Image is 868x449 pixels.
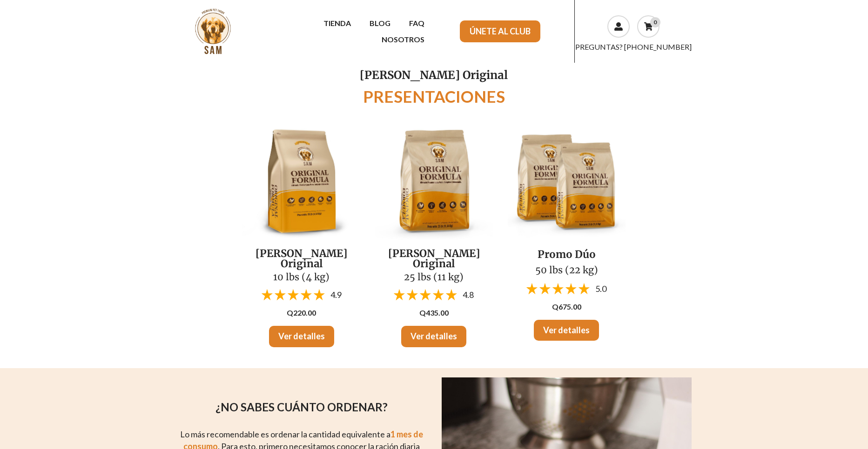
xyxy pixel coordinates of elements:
[375,123,493,241] img: mockupfinales-01.jpeg
[176,87,692,106] h1: PRESENTACIONES
[375,248,493,269] h2: [PERSON_NAME] Original
[242,248,360,269] h2: [PERSON_NAME] Original
[314,15,360,31] a: TIENDA
[508,264,626,276] h2: 50 lbs (22 kg)
[360,15,400,31] a: BLOG
[242,272,360,282] h2: 10 lbs (4 kg)
[508,248,626,260] h2: Promo Dúo
[460,20,540,43] a: ÚNETE AL CLUB
[375,272,493,282] h2: 25 lbs (11 kg)
[595,284,606,294] span: 5.0
[242,308,360,318] p: Q220.00
[463,290,474,300] span: 4.8
[637,15,659,38] a: 0
[575,42,692,51] a: PREGUNTAS? [PHONE_NUMBER]
[401,326,466,347] a: Ver detalles
[650,17,660,27] div: 0
[394,289,474,300] a: 4.8
[375,308,493,318] p: Q435.00
[534,320,599,341] a: Ver detalles
[262,289,342,300] a: 4.9
[508,302,626,312] p: Q675.00
[176,401,427,414] h2: ¿NO SABES CUÁNTO ORDENAR?
[176,67,692,83] p: [PERSON_NAME] Original
[330,290,342,300] span: 4.9
[400,15,434,31] a: FAQ
[508,123,626,241] img: mockupfinalss.jpeg
[372,31,434,47] a: NOSOTROS
[189,7,237,55] img: sam.png
[269,326,334,347] a: Ver detalles
[242,123,360,241] img: mockupfinales-02.jpeg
